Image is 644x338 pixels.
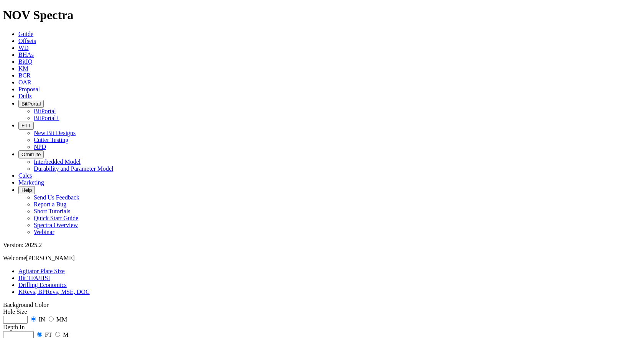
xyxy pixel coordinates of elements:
[18,72,31,79] a: BCR
[34,158,80,165] a: Interbedded Model
[34,194,79,201] a: Send Us Feedback
[18,172,32,179] a: Calcs
[3,255,641,262] p: Welcome
[34,229,54,235] a: Webinar
[18,93,32,99] a: Dulls
[34,137,69,143] a: Cutter Testing
[34,165,113,172] a: Durability and Parameter Model
[18,51,34,58] a: BHAs
[18,179,44,186] a: Marketing
[34,108,56,114] a: BitPortal
[3,302,49,308] a: Toggle Light/Dark Background Color
[18,58,32,65] a: BitIQ
[34,208,71,214] a: Short Tutorials
[39,316,45,323] label: IN
[34,222,78,228] a: Spectra Overview
[45,331,52,338] label: FT
[3,324,25,330] label: Depth In
[34,201,66,208] a: Report a Bug
[34,130,76,136] a: New Bit Designs
[21,152,41,157] span: OrbitLite
[18,38,36,44] a: Offsets
[34,143,46,150] a: NPD
[18,289,90,295] a: KRevs, BPRevs, MSE, DOC
[21,101,41,107] span: BitPortal
[18,282,67,288] a: Drilling Economics
[18,65,28,72] a: KM
[3,8,641,22] h1: NOV Spectra
[63,331,68,338] label: M
[56,316,67,323] label: MM
[21,187,32,193] span: Help
[34,115,59,121] a: BitPortal+
[3,308,27,315] label: Hole Size
[18,79,31,86] a: OAR
[18,45,29,51] a: WD
[18,86,40,92] a: Proposal
[18,122,34,130] button: FTT
[18,31,33,37] a: Guide
[18,100,44,108] button: BitPortal
[21,123,31,129] span: FTT
[18,186,35,194] button: Help
[18,275,50,281] a: Bit TFA/HSI
[18,268,65,274] a: Agitator Plate Size
[34,215,78,221] a: Quick Start Guide
[26,255,75,261] span: [PERSON_NAME]
[3,242,641,249] div: Version: 2025.2
[18,150,44,158] button: OrbitLite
